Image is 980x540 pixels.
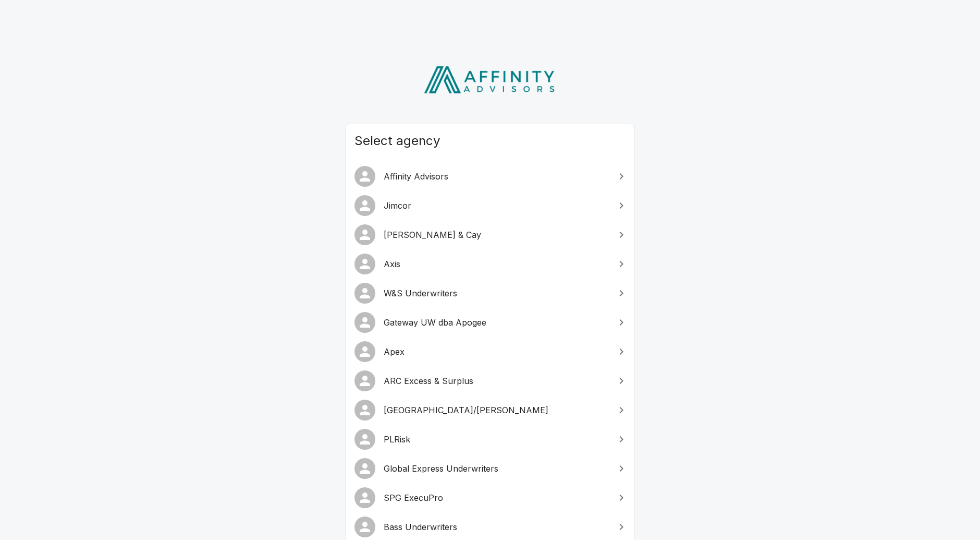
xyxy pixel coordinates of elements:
[346,366,634,395] a: ARC Excess & Surplus
[384,521,609,533] span: Bass Underwriters
[384,258,609,270] span: Axis
[346,308,634,337] a: Gateway UW dba Apogee
[346,395,634,425] a: [GEOGRAPHIC_DATA]/[PERSON_NAME]
[346,191,634,220] a: Jimcor
[346,337,634,366] a: Apex
[346,249,634,279] a: Axis
[384,375,609,387] span: ARC Excess & Surplus
[346,220,634,249] a: [PERSON_NAME] & Cay
[384,316,609,329] span: Gateway UW dba Apogee
[384,345,609,358] span: Apex
[346,483,634,512] a: SPG ExecuPro
[346,454,634,483] a: Global Express Underwriters
[384,462,609,475] span: Global Express Underwriters
[384,491,609,504] span: SPG ExecuPro
[384,287,609,299] span: W&S Underwriters
[384,433,609,446] span: PLRisk
[346,425,634,454] a: PLRisk
[354,133,626,149] span: Select agency
[346,162,634,191] a: Affinity Advisors
[346,279,634,308] a: W&S Underwriters
[384,229,609,241] span: [PERSON_NAME] & Cay
[384,170,609,183] span: Affinity Advisors
[384,199,609,212] span: Jimcor
[384,404,609,416] span: [GEOGRAPHIC_DATA]/[PERSON_NAME]
[415,63,565,97] img: Affinity Advisors Logo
